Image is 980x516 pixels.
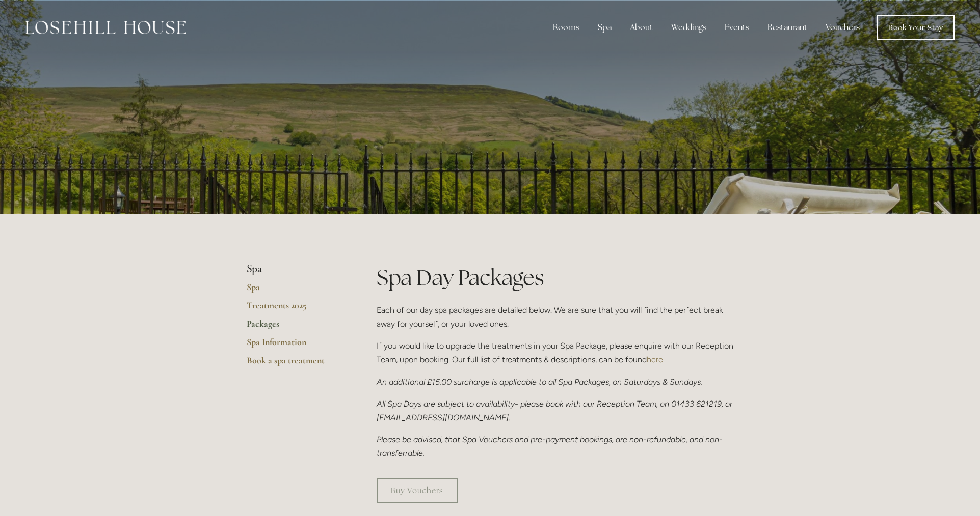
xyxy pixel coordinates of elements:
img: Losehill House [25,21,186,34]
a: Treatments 2025 [247,300,344,318]
em: All Spa Days are subject to availability- please book with our Reception Team, on 01433 621219, o... [377,399,734,422]
div: Rooms [545,17,588,38]
div: About [622,17,661,38]
a: Packages [247,318,344,336]
h1: Spa Day Packages [377,263,734,293]
div: Events [717,17,757,38]
a: Spa [247,281,344,300]
div: Restaurant [759,17,815,38]
a: Book Your Stay [877,15,955,40]
em: Please be advised, that Spa Vouchers and pre-payment bookings, are non-refundable, and non-transf... [377,435,723,458]
p: If you would like to upgrade the treatments in your Spa Package, please enquire with our Receptio... [377,339,734,366]
li: Spa [247,263,344,276]
em: An additional £15.00 surcharge is applicable to all Spa Packages, on Saturdays & Sundays. [377,377,702,387]
a: Buy Vouchers [377,478,458,503]
div: Spa [590,17,620,38]
a: Book a spa treatment [247,355,344,373]
a: here [647,355,663,364]
div: Weddings [663,17,714,38]
a: Spa Information [247,336,344,355]
p: Each of our day spa packages are detailed below. We are sure that you will find the perfect break... [377,303,734,331]
a: Vouchers [817,17,868,38]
